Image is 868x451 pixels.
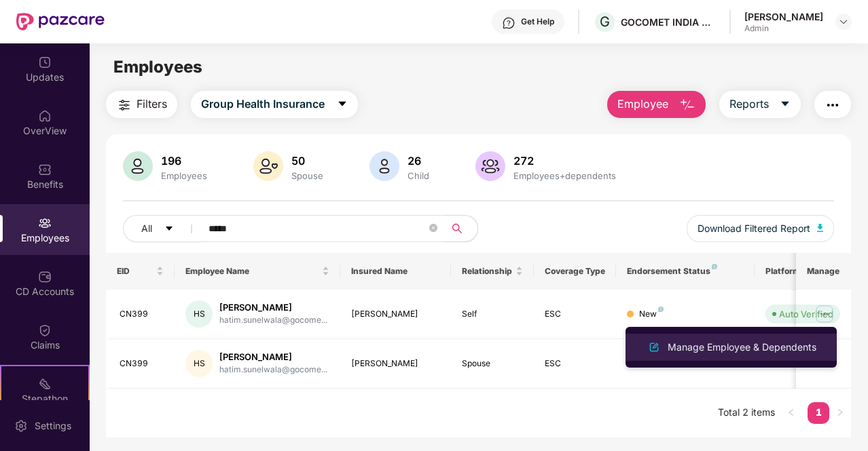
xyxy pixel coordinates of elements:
[796,253,851,290] th: Manage
[444,215,478,242] button: search
[825,97,841,113] img: svg+xml;base64,PHN2ZyB4bWxucz0iaHR0cDovL3d3dy53My5vcmcvMjAwMC9zdmciIHdpZHRoPSIyNCIgaGVpZ2h0PSIyNC...
[698,221,810,236] span: Download Filtered Report
[451,253,534,290] th: Relationship
[814,303,835,325] img: manageButton
[729,96,769,113] span: Reports
[106,91,177,118] button: Filters
[219,301,327,314] div: [PERSON_NAME]
[744,23,823,34] div: Admin
[511,170,619,181] div: Employees+dependents
[351,308,440,321] div: [PERSON_NAME]
[719,91,801,118] button: Reportscaret-down
[808,402,829,424] li: 1
[687,215,835,242] button: Download Filtered Report
[120,308,164,321] div: CN399
[253,151,283,181] img: svg+xml;base64,PHN2ZyB4bWxucz0iaHR0cDovL3d3dy53My5vcmcvMjAwMC9zdmciIHhtbG5zOnhsaW5rPSJodHRwOi8vd3...
[405,170,432,181] div: Child
[175,253,340,290] th: Employee Name
[744,10,823,23] div: [PERSON_NAME]
[521,16,554,27] div: Get Help
[38,270,52,283] img: svg+xml;base64,PHN2ZyBpZD0iQ0RfQWNjb3VudHMiIGRhdGEtbmFtZT0iQ0QgQWNjb3VudHMiIHhtbG5zPSJodHRwOi8vd3...
[511,154,619,168] div: 272
[462,357,523,370] div: Spouse
[113,57,202,77] span: Employees
[712,264,717,269] img: svg+xml;base64,PHN2ZyB4bWxucz0iaHR0cDovL3d3dy53My5vcmcvMjAwMC9zdmciIHdpZHRoPSI4IiBoZWlnaHQ9IjgiIH...
[38,216,52,230] img: svg+xml;base64,PHN2ZyBpZD0iRW1wbG95ZWVzIiB4bWxucz0iaHR0cDovL3d3dy53My5vcmcvMjAwMC9zdmciIHdpZHRoPS...
[141,221,152,236] span: All
[607,91,706,118] button: Employee
[817,224,824,232] img: svg+xml;base64,PHN2ZyB4bWxucz0iaHR0cDovL3d3dy53My5vcmcvMjAwMC9zdmciIHhtbG5zOnhsaW5rPSJodHRwOi8vd3...
[289,170,326,181] div: Spouse
[38,323,52,337] img: svg+xml;base64,PHN2ZyBpZD0iQ2xhaW0iIHhtbG5zPSJodHRwOi8vd3d3LnczLm9yZy8yMDAwL3N2ZyIgd2lkdGg9IjIwIi...
[534,253,617,290] th: Coverage Type
[545,357,606,370] div: ESC
[106,253,175,290] th: EID
[617,96,668,113] span: Employee
[787,408,795,416] span: left
[16,13,105,31] img: New Pazcare Logo
[462,266,513,277] span: Relationship
[219,351,327,364] div: [PERSON_NAME]
[340,253,451,290] th: Insured Name
[38,163,52,176] img: svg+xml;base64,PHN2ZyBpZD0iQmVuZWZpdHMiIHhtbG5zPSJodHRwOi8vd3d3LnczLm9yZy8yMDAwL3N2ZyIgd2lkdGg9Ij...
[502,16,516,30] img: svg+xml;base64,PHN2ZyBpZD0iSGVscC0zMngzMiIgeG1sbnM9Imh0dHA6Ly93d3cudzMub3JnLzIwMDAvc3ZnIiB3aWR0aD...
[185,350,213,377] div: HS
[780,402,802,424] li: Previous Page
[779,307,833,321] div: Auto Verified
[429,222,437,235] span: close-circle
[351,357,440,370] div: [PERSON_NAME]
[117,266,154,277] span: EID
[808,402,829,423] a: 1
[639,308,664,321] div: New
[646,339,662,355] img: svg+xml;base64,PHN2ZyB4bWxucz0iaHR0cDovL3d3dy53My5vcmcvMjAwMC9zdmciIHhtbG5zOnhsaW5rPSJodHRwOi8vd3...
[289,154,326,168] div: 50
[679,97,695,113] img: svg+xml;base64,PHN2ZyB4bWxucz0iaHR0cDovL3d3dy53My5vcmcvMjAwMC9zdmciIHhtbG5zOnhsaW5rPSJodHRwOi8vd3...
[219,364,327,376] div: hatim.sunelwala@gocome...
[621,16,716,28] div: GOCOMET INDIA PRIVATE LIMITED
[123,151,153,181] img: svg+xml;base64,PHN2ZyB4bWxucz0iaHR0cDovL3d3dy53My5vcmcvMjAwMC9zdmciIHhtbG5zOnhsaW5rPSJodHRwOi8vd3...
[38,109,52,123] img: svg+xml;base64,PHN2ZyBpZD0iSG9tZSIgeG1sbnM9Imh0dHA6Ly93d3cudzMub3JnLzIwMDAvc3ZnIiB3aWR0aD0iMjAiIG...
[201,96,325,113] span: Group Health Insurance
[658,307,664,312] img: svg+xml;base64,PHN2ZyB4bWxucz0iaHR0cDovL3d3dy53My5vcmcvMjAwMC9zdmciIHdpZHRoPSI4IiBoZWlnaHQ9IjgiIH...
[14,419,28,433] img: svg+xml;base64,PHN2ZyBpZD0iU2V0dGluZy0yMHgyMCIgeG1sbnM9Imh0dHA6Ly93d3cudzMub3JnLzIwMDAvc3ZnIiB3aW...
[429,224,437,232] span: close-circle
[765,266,840,277] div: Platform Status
[665,340,819,355] div: Manage Employee & Dependents
[31,419,75,433] div: Settings
[545,308,606,321] div: ESC
[137,96,167,113] span: Filters
[185,300,213,328] div: HS
[600,14,610,30] span: G
[337,98,348,111] span: caret-down
[475,151,505,181] img: svg+xml;base64,PHN2ZyB4bWxucz0iaHR0cDovL3d3dy53My5vcmcvMjAwMC9zdmciIHhtbG5zOnhsaW5rPSJodHRwOi8vd3...
[829,402,851,424] li: Next Page
[164,224,174,235] span: caret-down
[116,97,132,113] img: svg+xml;base64,PHN2ZyB4bWxucz0iaHR0cDovL3d3dy53My5vcmcvMjAwMC9zdmciIHdpZHRoPSIyNCIgaGVpZ2h0PSIyNC...
[780,98,791,111] span: caret-down
[838,16,849,27] img: svg+xml;base64,PHN2ZyBpZD0iRHJvcGRvd24tMzJ4MzIiIHhtbG5zPSJodHRwOi8vd3d3LnczLm9yZy8yMDAwL3N2ZyIgd2...
[836,408,844,416] span: right
[123,215,206,242] button: Allcaret-down
[185,266,319,277] span: Employee Name
[405,154,432,168] div: 26
[627,266,743,277] div: Endorsement Status
[120,357,164,370] div: CN399
[38,377,52,391] img: svg+xml;base64,PHN2ZyB4bWxucz0iaHR0cDovL3d3dy53My5vcmcvMjAwMC9zdmciIHdpZHRoPSIyMSIgaGVpZ2h0PSIyMC...
[158,154,210,168] div: 196
[444,223,471,234] span: search
[369,151,399,181] img: svg+xml;base64,PHN2ZyB4bWxucz0iaHR0cDovL3d3dy53My5vcmcvMjAwMC9zdmciIHhtbG5zOnhsaW5rPSJodHRwOi8vd3...
[219,314,327,327] div: hatim.sunelwala@gocome...
[191,91,358,118] button: Group Health Insurancecaret-down
[38,56,52,69] img: svg+xml;base64,PHN2ZyBpZD0iVXBkYXRlZCIgeG1sbnM9Imh0dHA6Ly93d3cudzMub3JnLzIwMDAvc3ZnIiB3aWR0aD0iMj...
[1,392,88,406] div: Stepathon
[829,402,851,424] button: right
[780,402,802,424] button: left
[158,170,210,181] div: Employees
[718,402,775,424] li: Total 2 items
[462,308,523,321] div: Self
